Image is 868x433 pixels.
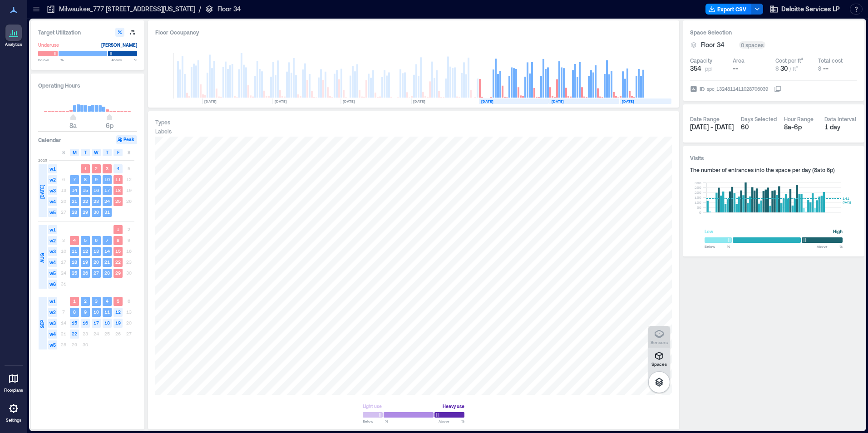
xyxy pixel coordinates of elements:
p: Milwaukee_777 [STREET_ADDRESS][US_STATE] [59,5,195,14]
span: W [94,149,99,156]
text: 29 [115,270,121,276]
span: 2025 [38,157,47,163]
text: 11 [72,248,77,254]
text: 28 [104,270,110,276]
h3: Visits [690,153,857,162]
text: 9 [84,309,87,315]
text: [DATE] [413,99,425,103]
tspan: 50 [697,205,701,210]
text: 1 [73,298,76,304]
span: F [117,149,119,156]
p: / [199,5,201,14]
text: 22 [72,331,77,336]
text: 8 [84,177,87,182]
text: 26 [83,270,88,276]
a: Analytics [2,22,25,50]
div: Low [705,227,713,236]
text: [DATE] [343,99,355,103]
span: Deloitte Services LP [781,5,840,14]
text: 24 [104,198,110,204]
text: 30 [94,209,99,215]
span: -- [823,64,829,72]
span: Above % [439,418,464,424]
div: 60 [741,123,777,132]
text: 4 [73,237,76,243]
text: 2 [84,298,87,304]
text: 8 [73,309,76,315]
span: S [62,149,65,156]
text: 21 [72,198,77,204]
span: w5 [48,340,57,349]
text: 22 [115,259,121,265]
span: T [84,149,87,156]
span: w6 [48,280,57,289]
a: Settings [3,398,25,426]
span: w5 [48,269,57,278]
text: 20 [94,259,99,265]
div: Capacity [690,57,712,64]
text: 12 [115,309,121,315]
text: [DATE] [481,99,493,103]
button: Spaces [648,348,670,369]
span: Floor 34 [701,40,725,49]
div: Total cost [818,57,843,64]
text: 17 [104,187,110,193]
span: Below % [38,57,64,63]
button: IDspc_1324811411028706039 [774,85,781,93]
text: 29 [83,209,88,215]
text: 25 [115,198,121,204]
span: SEP [39,320,46,328]
text: 5 [117,298,119,304]
text: 21 [104,259,110,265]
span: w4 [48,197,57,206]
p: Sensors [651,340,668,345]
text: 22 [83,198,88,204]
text: 18 [115,187,121,193]
span: w1 [48,225,57,234]
text: 14 [72,187,77,193]
span: w2 [48,236,57,245]
span: T [106,149,108,156]
text: [DATE] [552,99,564,103]
text: 13 [94,248,99,254]
text: 7 [106,237,108,243]
button: Sensors [648,326,670,348]
text: 1 [84,166,87,171]
text: 12 [83,248,88,254]
span: w4 [48,330,57,339]
button: $ 30 / ft² [775,64,814,73]
div: 8a - 6p [784,123,817,132]
span: w3 [48,247,57,256]
span: w4 [48,258,57,267]
text: 15 [115,248,121,254]
p: Floorplans [4,388,23,393]
text: 4 [106,298,108,304]
text: 18 [104,320,110,325]
text: 6 [95,237,98,243]
span: w2 [48,308,57,317]
text: 17 [94,320,99,325]
div: Cost per ft² [775,57,803,64]
text: 23 [94,198,99,204]
span: 30 [780,64,788,72]
div: Days Selected [741,115,777,123]
text: 19 [115,320,121,325]
span: Above % [817,244,843,249]
div: Hour Range [784,115,814,123]
div: Area [733,57,745,64]
button: Export CSV [705,4,752,15]
div: Heavy use [443,402,464,411]
div: The number of entrances into the space per day ( 8a to 6p ) [690,166,857,173]
div: Underuse [38,40,59,49]
text: 16 [94,187,99,193]
div: Data Interval [824,115,856,123]
text: [DATE] [622,99,634,103]
h3: Target Utilization [38,28,137,37]
text: 3 [95,298,98,304]
span: M [73,149,77,156]
a: Floorplans [1,368,26,396]
text: 19 [83,259,88,265]
p: Floor 34 [217,5,241,14]
button: Floor 34 [701,40,735,49]
div: spc_1324811411028706039 [706,84,769,93]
